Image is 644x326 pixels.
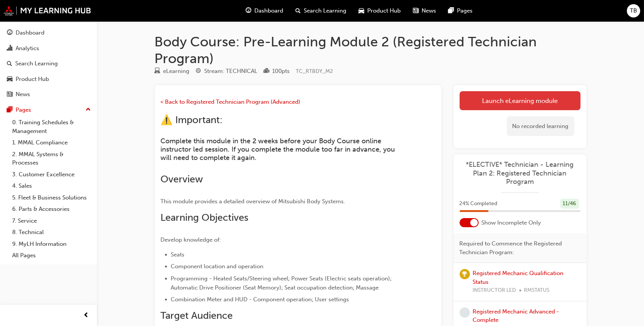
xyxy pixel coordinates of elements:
h1: Body Course: Pre-Learning Module 2 (Registered Technician Program) [155,33,587,66]
span: news-icon [413,6,419,16]
a: All Pages [9,250,94,261]
span: Dashboard [254,6,283,15]
span: TB [630,6,637,15]
span: Programming - Heated Seats/Steering wheel; Power Seats (Electric seats operation); Automatic Driv... [171,275,393,291]
div: No recorded learning [507,116,574,136]
span: learningRecordVerb_ACHIEVE-icon [460,269,470,279]
span: INSTRUCTOR LED [473,286,516,295]
a: *ELECTIVE* Technician - Learning Plan 2: Registered Technician Program [460,160,581,186]
span: Component location and operation [171,263,264,270]
a: 4. Sales [9,180,94,192]
span: chart-icon [7,45,13,52]
span: pages-icon [7,107,13,114]
a: 1. MMAL Compliance [9,137,94,149]
span: Overview [161,173,203,185]
a: 3. Customer Excellence [9,169,94,180]
span: Pages [457,6,473,15]
div: Stream [196,66,258,76]
span: RMSTATUS [524,286,550,295]
a: 2. MMAL Systems & Processes [9,149,94,169]
span: Develop knowledge of: [161,236,221,243]
span: Learning Objectives [161,212,249,223]
span: Target Audience [161,310,233,321]
span: Required to Commence the Registered Technician Program: [460,239,574,256]
span: car-icon [358,6,364,16]
a: pages-iconPages [442,3,479,19]
a: car-iconProduct Hub [352,3,407,19]
a: 8. Technical [9,226,94,238]
span: Learning resource code [296,68,333,74]
span: Show Incomplete Only [482,218,541,227]
div: Search Learning [15,59,58,68]
span: target-icon [196,68,201,75]
span: ⚠️ Important: [161,114,223,126]
span: pages-icon [448,6,454,16]
div: Product Hub [16,75,49,84]
div: Dashboard [16,28,44,37]
a: Search Learning [3,57,94,71]
div: 100 pts [273,67,290,76]
a: news-iconNews [407,3,442,19]
span: search-icon [7,60,12,67]
a: 5. Fleet & Business Solutions [9,192,94,204]
button: Pages [3,103,94,117]
span: news-icon [7,91,13,98]
span: This module provides a detailed overview of Mitsubishi Body Systems. [161,198,346,205]
div: Analytics [16,44,39,53]
div: Points [264,66,290,76]
span: guage-icon [7,30,13,36]
a: guage-iconDashboard [240,3,289,19]
a: 6. Parts & Accessories [9,203,94,215]
a: 0. Training Schedules & Management [9,117,94,137]
span: learningResourceType_ELEARNING-icon [155,68,160,75]
span: 24 % Completed [460,199,498,208]
a: < Back to Registered Technician Program (Advanced) [161,98,301,105]
span: prev-icon [84,311,89,320]
span: News [422,6,436,15]
span: search-icon [295,6,301,16]
a: News [3,87,94,101]
span: car-icon [7,76,13,83]
a: Registered Mechanic Advanced - Complete [473,308,560,324]
div: 11 / 46 [560,199,579,209]
div: Type [155,66,190,76]
a: search-iconSearch Learning [289,3,352,19]
img: mmal [4,6,91,16]
span: up-icon [86,105,91,115]
div: Pages [16,106,31,114]
span: podium-icon [264,68,270,75]
a: Product Hub [3,72,94,86]
a: Launch eLearning module [460,91,581,110]
span: Seats [171,251,185,258]
div: eLearning [163,67,190,76]
button: TB [627,4,640,17]
span: Search Learning [304,6,346,15]
span: learningRecordVerb_NONE-icon [460,307,470,318]
div: News [16,90,30,99]
a: Analytics [3,41,94,55]
span: Combination Meter and HUD - Component operation; User settings [171,296,349,303]
span: Complete this module in the 2 weeks before your Body Course online instructor led session. If you... [161,137,397,161]
a: 9. MyLH Information [9,238,94,250]
button: DashboardAnalyticsSearch LearningProduct HubNews [3,24,94,103]
span: guage-icon [246,6,251,16]
a: Dashboard [3,26,94,40]
a: Registered Mechanic Qualification Status [473,270,564,285]
div: Stream: TECHNICAL [205,67,258,76]
span: Product Hub [367,6,401,15]
a: 7. Service [9,215,94,227]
